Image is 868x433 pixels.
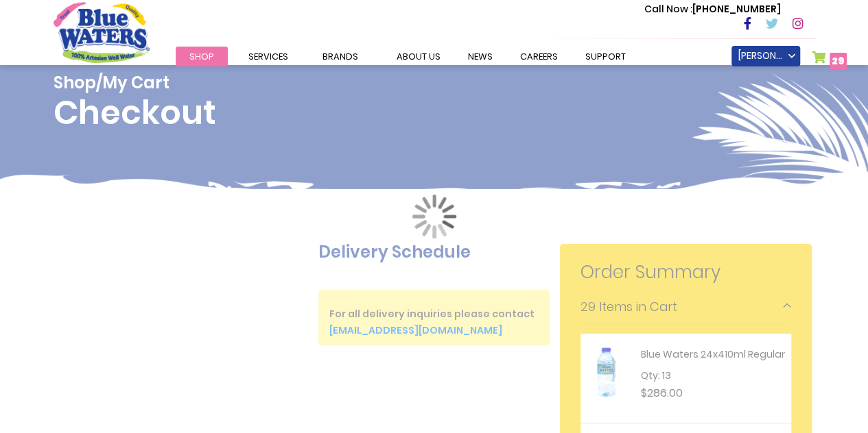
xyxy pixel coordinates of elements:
span: Brands [322,50,358,63]
a: 29 [812,51,847,71]
a: careers [506,47,572,66]
a: about us [383,47,454,66]
img: Loading... [412,195,456,238]
span: Call Now : [644,2,692,16]
a: News [454,47,506,66]
span: 29 [832,54,845,68]
a: [PERSON_NAME] [731,46,800,66]
span: Services [248,50,288,63]
a: store logo [54,2,150,62]
p: [PHONE_NUMBER] [644,2,781,16]
span: Shop [189,50,214,63]
a: support [572,47,640,66]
